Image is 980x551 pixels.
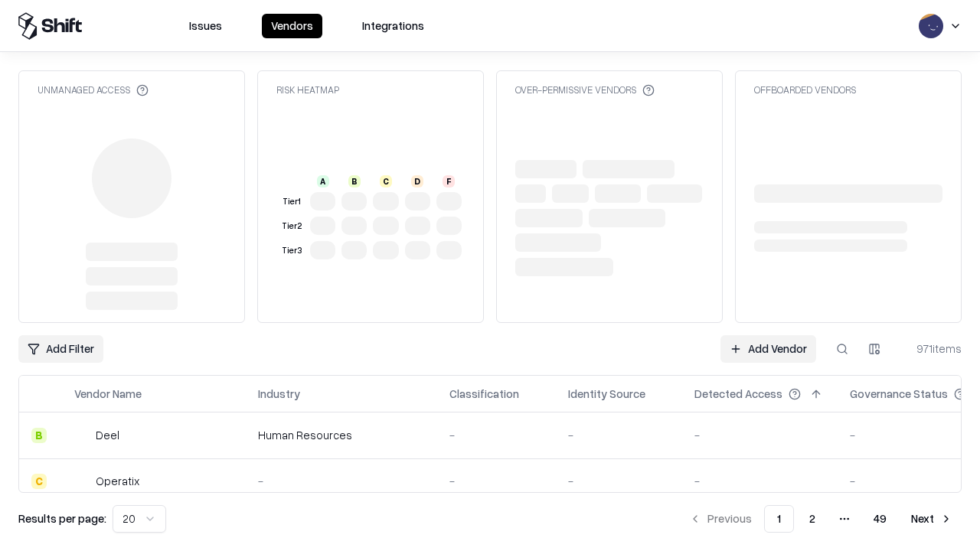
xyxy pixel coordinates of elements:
div: Detected Access [694,386,782,402]
div: - [449,427,544,443]
div: Over-Permissive Vendors [515,83,655,96]
div: - [694,427,825,443]
div: D [411,175,423,187]
div: Vendor Name [74,386,142,402]
button: Add Filter [18,335,103,363]
div: Offboarded Vendors [754,83,856,96]
div: Operatix [96,473,139,489]
img: Deel [74,428,90,443]
div: Governance Status [850,386,948,402]
div: - [694,473,825,489]
div: C [380,175,392,187]
div: B [31,428,47,443]
div: Tier 3 [279,244,304,257]
div: A [317,175,329,187]
div: Identity Source [568,386,645,402]
div: - [258,473,425,489]
div: B [348,175,361,187]
button: 2 [797,505,828,533]
div: Tier 1 [279,195,304,208]
a: Add Vendor [720,335,816,363]
div: C [31,474,47,489]
div: 971 items [900,341,962,357]
div: Industry [258,386,300,402]
div: - [449,473,544,489]
img: Operatix [74,474,90,489]
button: Integrations [353,14,433,38]
button: 1 [764,505,794,533]
div: Deel [96,427,119,443]
p: Results per page: [18,510,106,527]
div: F [443,175,455,187]
div: - [568,427,670,443]
nav: pagination [680,505,962,533]
div: Tier 2 [279,220,304,233]
div: Classification [449,386,519,402]
button: 49 [861,505,899,533]
button: Issues [180,14,231,38]
button: Next [902,505,962,533]
div: - [568,473,670,489]
div: Human Resources [258,427,425,443]
button: Vendors [262,14,322,38]
div: Unmanaged Access [38,83,149,96]
div: Risk Heatmap [276,83,339,96]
